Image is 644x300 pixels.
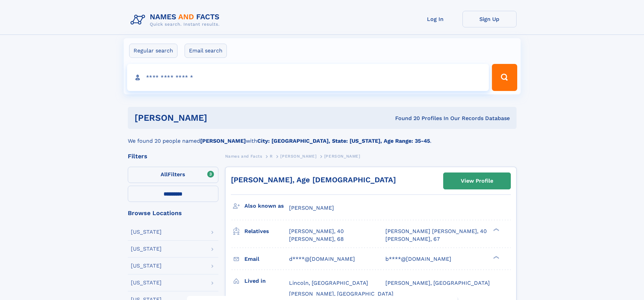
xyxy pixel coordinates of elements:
a: Sign Up [462,11,517,27]
a: [PERSON_NAME], Age [DEMOGRAPHIC_DATA] [231,176,396,184]
a: [PERSON_NAME], 68 [289,235,344,243]
div: [US_STATE] [131,280,162,285]
label: Filters [128,167,218,183]
span: R [270,154,273,159]
h1: [PERSON_NAME] [135,114,301,122]
div: We found 20 people named with . [128,129,517,145]
div: [US_STATE] [131,229,162,235]
span: Lincoln, [GEOGRAPHIC_DATA] [289,280,368,286]
a: [PERSON_NAME], 40 [289,228,344,235]
h3: Relatives [244,226,289,237]
a: [PERSON_NAME], 67 [385,235,440,243]
h3: Also known as [244,200,289,212]
a: Log In [408,11,462,27]
a: Names and Facts [225,152,262,160]
b: [PERSON_NAME] [200,138,246,144]
div: ❯ [492,255,500,259]
label: Email search [185,44,227,58]
h3: Email [244,253,289,265]
span: [PERSON_NAME], [GEOGRAPHIC_DATA] [385,280,490,286]
a: [PERSON_NAME] [PERSON_NAME], 40 [385,228,487,235]
h3: Lived in [244,275,289,287]
div: [US_STATE] [131,263,162,269]
b: City: [GEOGRAPHIC_DATA], State: [US_STATE], Age Range: 35-45 [257,138,430,144]
span: All [161,171,168,178]
a: R [270,152,273,160]
button: Search Button [492,64,517,91]
div: Found 20 Profiles In Our Records Database [301,115,510,122]
input: search input [127,64,489,91]
a: [PERSON_NAME] [280,152,316,160]
span: [PERSON_NAME] [280,154,316,159]
div: [US_STATE] [131,246,162,252]
div: Filters [128,153,218,159]
label: Regular search [129,44,177,58]
span: [PERSON_NAME] [324,154,360,159]
div: View Profile [461,173,493,189]
a: View Profile [444,173,510,189]
div: ❯ [492,228,500,232]
span: [PERSON_NAME], [GEOGRAPHIC_DATA] [289,291,393,297]
span: [PERSON_NAME] [289,205,334,211]
div: Browse Locations [128,210,218,216]
img: Logo Names and Facts [128,11,225,29]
